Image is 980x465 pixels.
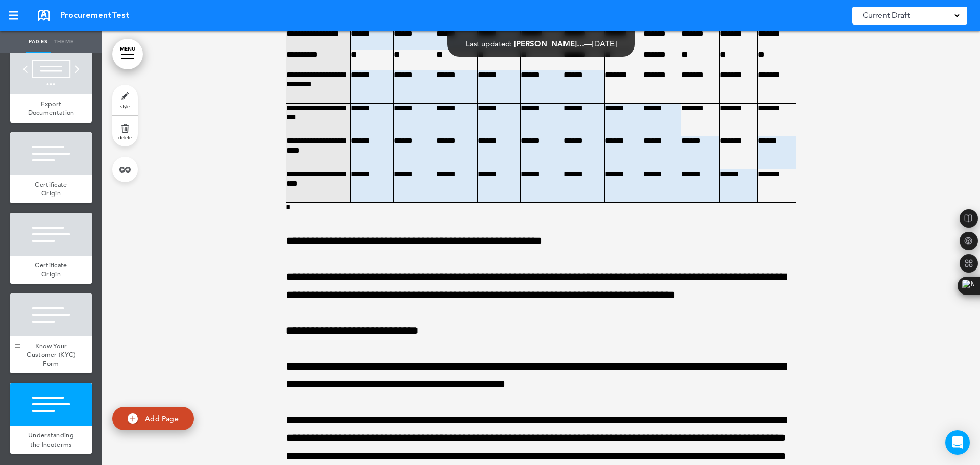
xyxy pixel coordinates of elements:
[35,180,67,198] span: Certificate Origin
[112,407,194,431] a: Add Page
[112,39,143,69] a: MENU
[465,39,512,48] span: Last updated:
[592,39,617,48] span: [DATE]
[28,431,74,449] span: Understanding the Incoterms
[120,103,130,109] span: style
[10,94,92,123] a: Export Documentation
[863,8,910,22] span: Current Draft
[112,116,138,146] a: delete
[51,31,77,53] a: Theme
[10,175,92,203] a: Certificate Origin
[145,414,179,423] span: Add Page
[128,413,138,424] img: add.svg
[60,10,130,21] span: ProcurementTest
[27,341,75,368] span: Know Your Customer (KYC) Form
[465,40,617,47] div: —
[10,256,92,284] a: Certificate Origin
[28,100,75,117] span: Export Documentation
[26,31,51,53] a: Pages
[514,39,584,48] span: [PERSON_NAME]…
[10,336,92,374] a: Know Your Customer (KYC) Form
[35,261,67,279] span: Certificate Origin
[112,85,138,115] a: style
[10,426,92,454] a: Understanding the Incoterms
[945,430,970,455] div: Open Intercom Messenger
[118,134,132,140] span: delete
